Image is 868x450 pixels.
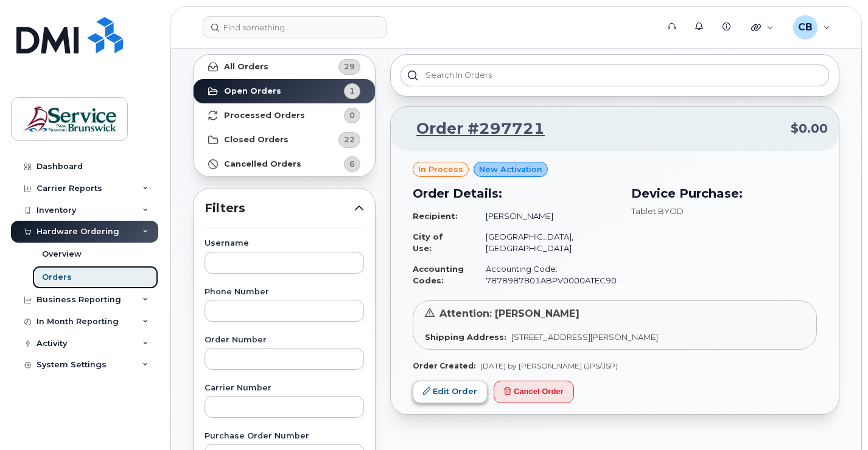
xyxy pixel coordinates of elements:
a: Edit Order [413,381,488,403]
span: Attention: [PERSON_NAME] [439,308,579,319]
strong: Open Orders [224,86,281,96]
span: in process [418,164,463,175]
div: Callaghan, Bernie (JPS/JSP) [785,15,839,40]
span: 6 [349,158,355,170]
span: $0.00 [791,120,828,137]
span: Filters [205,199,354,217]
a: Processed Orders0 [194,103,375,128]
td: [PERSON_NAME] [475,206,617,227]
span: 1 [349,85,355,97]
input: Search in orders [401,64,829,86]
span: 29 [344,61,355,72]
label: Username [205,240,364,247]
span: Tablet BYOD [631,206,684,216]
strong: Recipient: [413,211,458,221]
label: Carrier Number [205,384,364,392]
strong: Shipping Address: [425,332,506,342]
span: [DATE] by [PERSON_NAME] (JPS/JSP) [480,361,618,370]
strong: Processed Orders [224,111,305,120]
a: Open Orders1 [194,79,375,103]
a: Cancelled Orders6 [194,152,375,176]
div: Quicklinks [743,15,782,40]
strong: Order Created: [413,361,475,370]
h3: Device Purchase: [631,184,817,202]
a: Closed Orders22 [194,128,375,152]
strong: All Orders [224,62,268,72]
td: Accounting Code: 7878987801ABPV0000ATEC90 [475,258,617,291]
label: Order Number [205,336,364,344]
a: Order #297721 [402,118,545,140]
span: 0 [349,109,355,121]
span: CB [798,20,813,35]
strong: Accounting Codes: [413,264,464,285]
label: Phone Number [205,288,364,296]
button: Cancel Order [494,381,574,403]
span: New Activation [479,164,542,175]
strong: Closed Orders [224,135,289,145]
h3: Order Details: [413,184,617,202]
label: Purchase Order Number [205,432,364,440]
input: Find something... [203,16,387,38]
span: 22 [344,134,355,145]
a: All Orders29 [194,55,375,79]
strong: City of Use: [413,232,443,253]
span: [STREET_ADDRESS][PERSON_NAME] [511,332,658,342]
strong: Cancelled Orders [224,159,301,169]
td: [GEOGRAPHIC_DATA], [GEOGRAPHIC_DATA] [475,226,617,258]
